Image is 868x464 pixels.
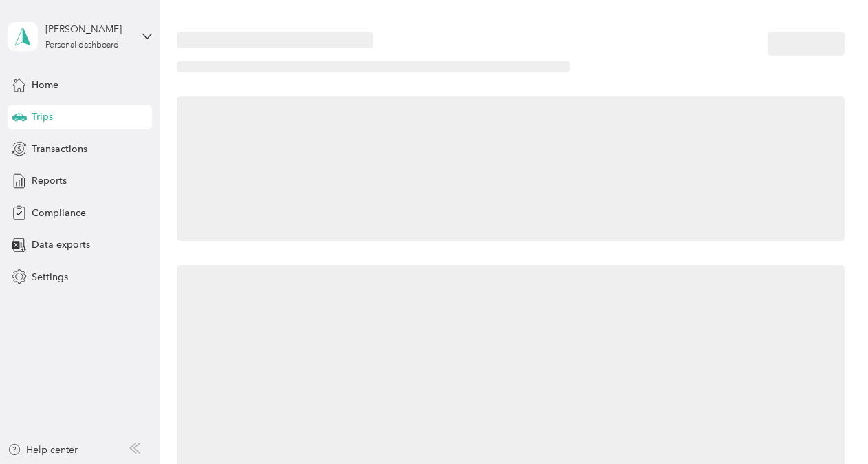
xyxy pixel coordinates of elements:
[791,387,868,464] iframe: Everlance-gr Chat Button Frame
[32,270,68,284] span: Settings
[45,22,131,36] div: [PERSON_NAME]
[32,173,67,188] span: Reports
[32,142,87,156] span: Transactions
[8,443,78,457] button: Help center
[32,206,86,220] span: Compliance
[32,78,58,92] span: Home
[45,41,119,50] div: Personal dashboard
[32,109,53,124] span: Trips
[32,238,90,252] span: Data exports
